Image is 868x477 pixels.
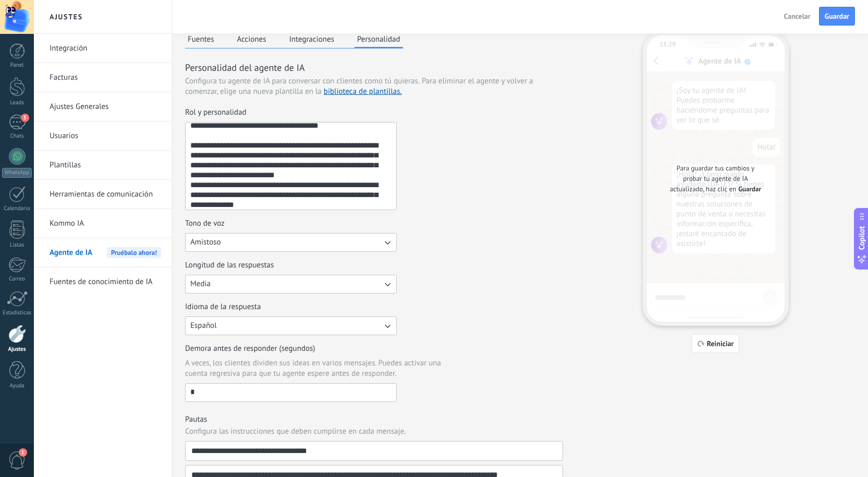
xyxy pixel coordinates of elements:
[738,184,761,194] span: Guardar
[2,100,32,106] div: Leads
[50,92,161,121] a: Ajustes Generales
[784,13,811,20] span: Cancelar
[185,275,397,293] button: Longitud de las respuestas
[21,114,29,122] span: 5
[185,31,217,47] button: Fuentes
[107,247,161,258] span: Pruébalo ahora!
[185,358,459,379] span: A veces, los clientes dividen sus ideas en varios mensajes. Puedes activar una cuenta regresiva p...
[190,237,221,248] span: Amistoso
[50,121,161,151] a: Usuarios
[2,62,32,69] div: Panel
[185,426,406,437] span: Configura las instrucciones que deben cumplirse en cada mensaje.
[186,123,394,210] textarea: Rol y personalidad
[34,267,172,296] li: Fuentes de conocimiento de IA
[34,209,172,238] li: Kommo IA
[185,76,420,87] span: Configura tu agente de IA para conversar con clientes como tú quieras.
[190,321,217,331] span: Español
[186,384,396,400] input: Demora antes de responder (segundos)A veces, los clientes dividen sus ideas en varios mensajes. P...
[50,238,161,267] a: Agente de IA Pruébalo ahora!
[185,76,533,96] span: Para eliminar el agente y volver a comenzar, elige una nueva plantilla en la
[2,242,32,249] div: Listas
[2,205,32,212] div: Calendario
[2,168,32,178] div: WhatsApp
[185,302,261,312] span: Idioma de la respuesta
[2,276,32,283] div: Correo
[34,92,172,121] li: Ajustes Generales
[50,238,92,267] span: Agente de IA
[2,310,32,316] div: Estadísticas
[185,260,274,271] span: Longitud de las respuestas
[857,226,867,250] span: Copilot
[819,7,855,26] button: Guardar
[2,383,32,389] div: Ayuda
[50,63,161,92] a: Facturas
[50,267,161,297] a: Fuentes de conocimiento de IA
[707,340,734,347] span: Reiniciar
[185,61,563,74] h3: Personalidad del agente de IA
[779,8,815,24] button: Cancelar
[2,133,32,140] div: Chats
[185,414,563,424] h3: Pautas
[50,34,161,63] a: Integración
[34,238,172,267] li: Agente de IA
[2,346,32,353] div: Ajustes
[34,151,172,180] li: Plantillas
[185,107,247,118] span: Rol y personalidad
[190,279,211,289] span: Media
[185,344,315,354] span: Demora antes de responder (segundos)
[354,31,403,48] button: Personalidad
[19,448,27,457] span: 1
[50,151,161,180] a: Plantillas
[185,218,225,229] span: Tono de voz
[34,34,172,63] li: Integración
[185,316,397,335] button: Idioma de la respuesta
[50,180,161,209] a: Herramientas de comunicación
[670,164,754,193] span: Para guardar tus cambios y probar tu agente de IA actualizado, haz clic en
[185,233,397,252] button: Tono de voz
[34,180,172,209] li: Herramientas de comunicación
[34,121,172,151] li: Usuarios
[287,31,337,47] button: Integraciones
[324,87,402,96] a: biblioteca de plantillas.
[235,31,269,47] button: Acciones
[34,63,172,92] li: Facturas
[692,334,740,353] button: Reiniciar
[50,209,161,238] a: Kommo IA
[825,13,849,20] span: Guardar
